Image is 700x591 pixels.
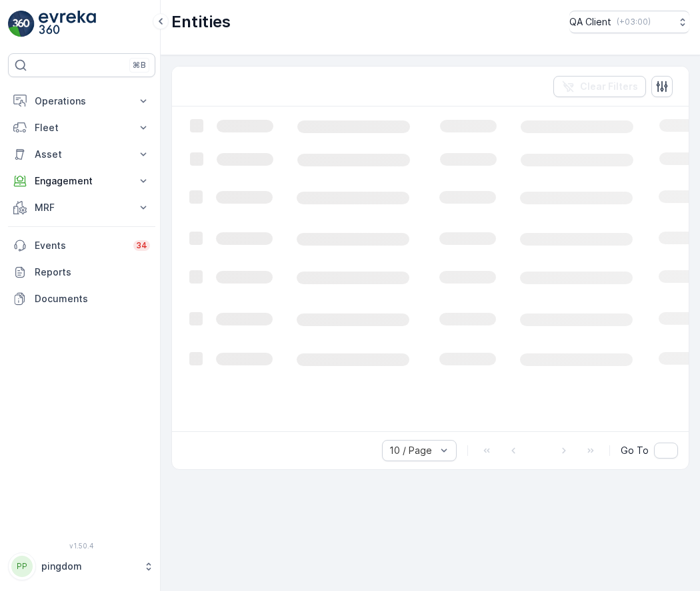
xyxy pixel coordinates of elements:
img: logo [8,11,35,37]
button: Operations [8,88,155,114]
button: QA Client(+03:00) [569,11,689,33]
div: PP [11,556,33,577]
p: Clear Filters [580,80,638,93]
span: v 1.50.4 [8,542,155,550]
p: 34 [136,240,147,251]
p: MRF [35,201,129,214]
p: Asset [35,148,129,161]
p: Entities [171,11,231,33]
p: Fleet [35,121,129,134]
a: Events34 [8,232,155,259]
button: PPpingdom [8,552,155,580]
p: Documents [35,292,150,305]
p: pingdom [41,560,137,573]
p: Events [35,239,125,252]
button: MRF [8,194,155,221]
p: Engagement [35,174,129,188]
span: Go To [621,444,649,457]
p: ( +03:00 ) [617,17,651,27]
button: Clear Filters [553,76,646,97]
button: Asset [8,141,155,168]
p: ⌘B [133,60,146,71]
img: logo_light-DOdMpM7g.png [39,11,96,37]
a: Reports [8,259,155,286]
p: Reports [35,266,150,279]
a: Documents [8,286,155,312]
button: Fleet [8,114,155,141]
p: Operations [35,95,129,108]
button: Engagement [8,168,155,194]
p: QA Client [569,15,611,29]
